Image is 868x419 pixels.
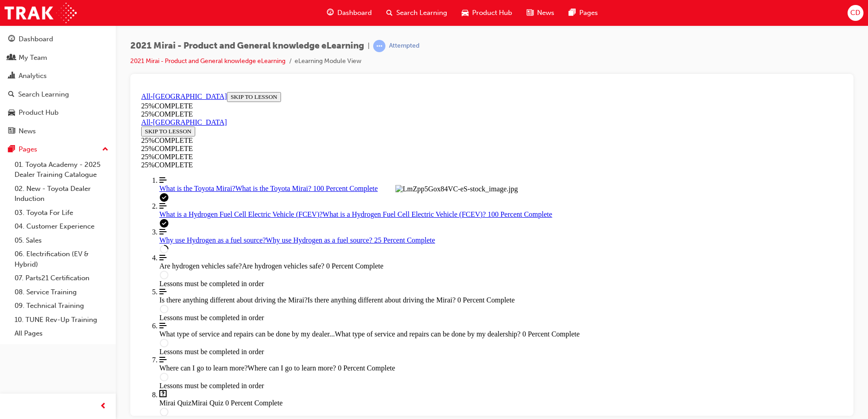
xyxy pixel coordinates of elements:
[373,40,385,52] span: learningRecordVerb_ATTEMPT-icon
[18,89,69,100] div: Search Learning
[527,7,533,19] span: news-icon
[8,109,15,117] span: car-icon
[8,91,15,99] span: search-icon
[4,68,112,84] a: Analytics
[102,144,108,156] span: up-icon
[19,144,37,155] div: Pages
[396,8,447,18] span: Search Learning
[4,31,112,48] a: Dashboard
[11,182,112,206] a: 02. New - Toyota Dealer Induction
[100,401,107,412] span: prev-icon
[11,326,112,341] a: All Pages
[8,146,15,154] span: pages-icon
[386,7,393,19] span: search-icon
[19,34,53,44] div: Dashboard
[11,299,112,313] a: 09. Technical Training
[8,127,15,136] span: news-icon
[337,8,372,18] span: Dashboard
[130,57,286,65] a: 2021 Mirai - Product and General knowledge eLearning
[4,86,112,103] a: Search Learning
[8,54,15,62] span: people-icon
[454,4,519,22] a: car-iconProduct Hub
[389,42,419,50] div: Attempted
[320,4,379,22] a: guage-iconDashboard
[19,53,47,63] div: My Team
[11,285,112,299] a: 08. Service Training
[11,271,112,285] a: 07. Parts21 Certification
[519,4,562,22] a: news-iconNews
[11,206,112,220] a: 03. Toyota For Life
[19,126,36,136] div: News
[5,3,77,23] img: Trak
[11,234,112,248] a: 05. Sales
[4,29,112,141] button: DashboardMy TeamAnalyticsSearch LearningProduct HubNews
[562,4,605,22] a: pages-iconPages
[379,4,454,22] a: search-iconSearch Learning
[462,7,469,19] span: car-icon
[11,219,112,234] a: 04. Customer Experience
[327,7,334,19] span: guage-icon
[11,247,112,271] a: 06. Electrification (EV & Hybrid)
[130,41,364,51] span: 2021 Mirai - Product and General knowledge eLearning
[295,56,361,67] li: eLearning Module View
[4,49,112,66] a: My Team
[4,123,112,140] a: News
[472,8,512,18] span: Product Hub
[19,71,47,81] div: Analytics
[4,104,112,121] a: Product Hub
[569,7,576,19] span: pages-icon
[8,35,15,44] span: guage-icon
[4,141,112,158] button: Pages
[579,8,598,18] span: Pages
[848,5,863,21] button: CD
[537,8,554,18] span: News
[8,72,15,80] span: chart-icon
[11,313,112,327] a: 10. TUNE Rev-Up Training
[850,8,860,18] span: CD
[368,41,370,51] span: |
[19,107,59,118] div: Product Hub
[11,158,112,182] a: 01. Toyota Academy - 2025 Dealer Training Catalogue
